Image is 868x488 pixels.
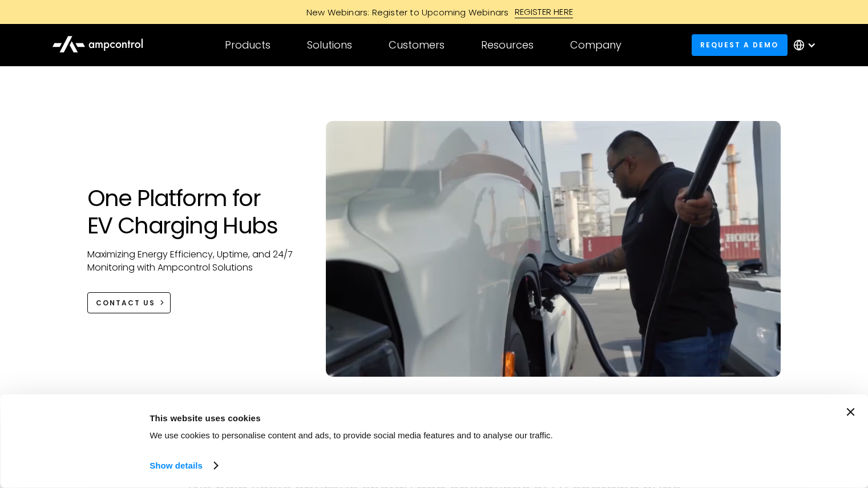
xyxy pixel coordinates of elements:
div: Customers [389,39,445,51]
div: Company [570,39,621,51]
a: Show details [150,457,217,474]
div: Solutions [307,39,352,51]
button: Okay [662,408,825,441]
span: We use cookies to personalise content and ads, to provide social media features and to analyse ou... [150,430,553,440]
a: CONTACT US [87,292,171,313]
div: New Webinars: Register to Upcoming Webinars [295,6,515,18]
div: This website uses cookies [150,411,636,425]
a: New Webinars: Register to Upcoming WebinarsREGISTER HERE [177,6,691,18]
p: Maximizing Energy Efficiency, Uptime, and 24/7 Monitoring with Ampcontrol Solutions [87,248,304,274]
div: Products [225,39,271,51]
div: Resources [481,39,534,51]
div: CONTACT US [96,298,155,308]
h1: One Platform for EV Charging Hubs [87,184,304,239]
button: Close banner [846,408,854,416]
a: Request a demo [692,34,788,55]
div: REGISTER HERE [515,6,574,18]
